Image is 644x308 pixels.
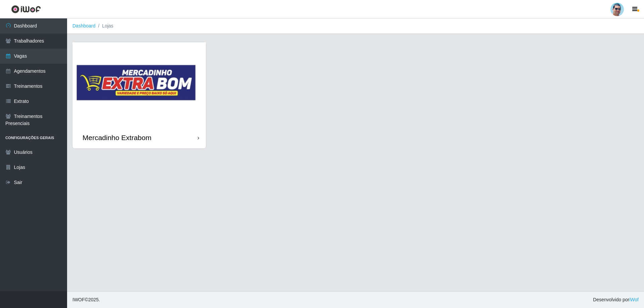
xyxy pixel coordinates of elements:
span: Desenvolvido por [593,296,639,303]
span: IWOF [72,297,85,302]
a: Dashboard [72,23,96,28]
div: Mercadinho Extrabom [83,133,151,142]
a: Mercadinho Extrabom [72,42,206,148]
a: iWof [629,297,639,302]
img: CoreUI Logo [11,5,41,13]
img: cardImg [72,42,206,127]
span: © 2025 . [72,296,100,303]
li: Lojas [96,22,113,29]
nav: breadcrumb [67,18,644,34]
